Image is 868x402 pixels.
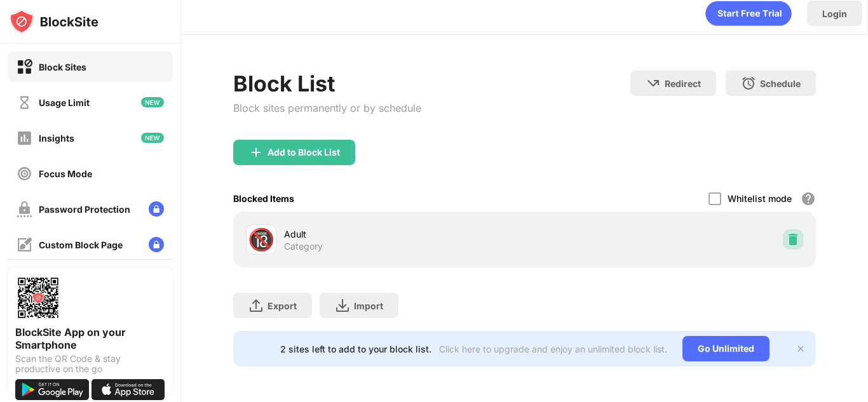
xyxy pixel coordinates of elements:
[248,227,275,253] div: 🔞
[141,97,164,107] img: new-icon.svg
[39,168,92,179] div: Focus Mode
[15,275,61,321] img: options-page-qr-code.png
[39,204,130,215] div: Password Protection
[233,193,294,204] div: Blocked Items
[15,354,165,374] div: Scan the QR Code & stay productive on the go
[233,102,421,114] div: Block sites permanently or by schedule
[15,326,165,351] div: BlockSite App on your Smartphone
[233,70,421,97] div: Block List
[760,78,801,89] div: Schedule
[15,379,89,400] img: get-it-on-google-play.svg
[17,59,32,75] img: block-on.svg
[141,133,164,143] img: new-icon.svg
[149,237,164,252] img: lock-menu.svg
[17,130,32,146] img: insights-off.svg
[705,1,792,26] div: animation
[92,379,165,400] img: download-on-the-app-store.svg
[39,97,90,108] div: Usage Limit
[665,78,701,89] div: Redirect
[9,9,98,34] img: logo-blocksite.svg
[17,95,32,111] img: time-usage-off.svg
[280,344,431,354] div: 2 sites left to add to your block list.
[682,336,770,361] div: Go Unlimited
[728,193,792,204] div: Whitelist mode
[17,237,32,253] img: customize-block-page-off.svg
[39,133,74,144] div: Insights
[17,166,32,182] img: focus-off.svg
[822,8,847,19] div: Login
[268,300,297,311] div: Export
[268,147,340,157] div: Add to Block List
[284,227,525,241] div: Adult
[796,344,806,354] img: x-button.svg
[17,201,32,217] img: password-protection-off.svg
[439,344,667,354] div: Click here to upgrade and enjoy an unlimited block list.
[149,201,164,217] img: lock-menu.svg
[39,239,123,250] div: Custom Block Page
[284,241,323,252] div: Category
[354,300,383,311] div: Import
[39,62,86,72] div: Block Sites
